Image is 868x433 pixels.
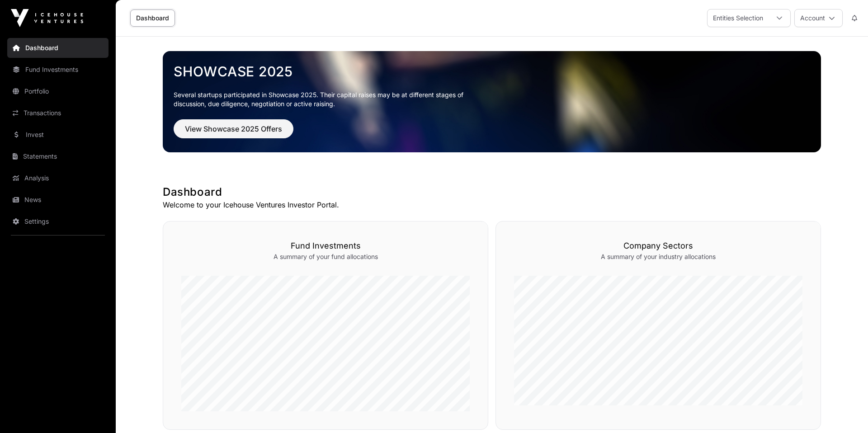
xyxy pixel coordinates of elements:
p: A summary of your industry allocations [514,252,802,261]
a: Analysis [7,168,108,188]
button: Account [794,9,843,27]
iframe: Chat Widget [823,390,868,433]
a: Portfolio [7,81,108,101]
a: Dashboard [7,38,108,58]
button: View Showcase 2025 Offers [174,119,293,138]
a: Statements [7,146,108,166]
a: Settings [7,212,108,231]
h3: Company Sectors [514,240,802,252]
a: Invest [7,125,108,145]
a: Fund Investments [7,60,108,80]
div: Entities Selection [708,9,769,27]
p: Welcome to your Icehouse Ventures Investor Portal. [163,199,821,210]
h3: Fund Investments [181,240,470,252]
p: A summary of your fund allocations [181,252,470,261]
img: Icehouse Ventures Logo [11,9,83,27]
a: Dashboard [130,9,175,27]
h1: Dashboard [163,185,821,199]
p: Several startups participated in Showcase 2025. Their capital raises may be at different stages o... [174,90,477,108]
a: News [7,190,108,210]
img: Showcase 2025 [163,51,821,152]
span: View Showcase 2025 Offers [185,123,282,134]
a: View Showcase 2025 Offers [174,128,293,137]
a: Showcase 2025 [174,63,810,80]
a: Transactions [7,103,108,123]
